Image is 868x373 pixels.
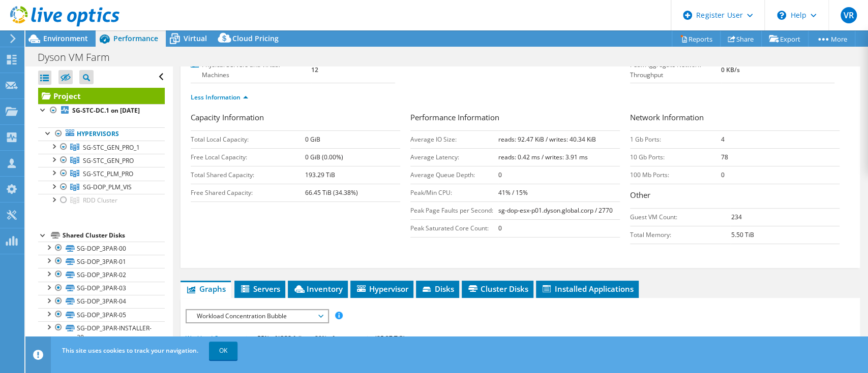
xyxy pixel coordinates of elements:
[721,135,725,144] b: 4
[410,166,498,184] td: Average Queue Depth:
[38,295,165,308] a: SG-DOP_3PAR-04
[410,184,498,201] td: Peak/Min CPU:
[498,135,596,144] b: reads: 92.47 KiB / writes: 40.34 KiB
[257,334,405,343] span: 55% of IOPS falls on 20% of your capacity (25.37 TiB)
[305,171,335,179] b: 193.29 TiB
[721,171,725,179] b: 0
[192,310,322,322] span: Workload Concentration Bubble
[355,284,408,294] span: Hypervisor
[777,11,786,20] svg: \n
[630,166,721,184] td: 100 Mb Ports:
[83,196,117,205] span: RDD Cluster
[209,342,237,360] a: OK
[232,33,279,43] span: Cloud Pricing
[410,201,498,219] td: Peak Page Faults per Second:
[33,52,126,63] h1: Dyson VM Farm
[38,127,165,141] a: Hypervisors
[630,189,840,203] h3: Other
[184,33,207,43] span: Virtual
[311,65,318,74] b: 12
[498,206,613,215] b: sg-dop-esx-p01.dyson.global.corp / 2770
[38,321,165,344] a: SG-DOP_3PAR-INSTALLER-20
[410,148,498,166] td: Average Latency:
[191,148,305,166] td: Free Local Capacity:
[83,156,134,165] span: SG-STC_GEN_PRO
[191,166,305,184] td: Total Shared Capacity:
[191,60,311,80] label: Physical Servers and Virtual Machines
[841,7,857,23] span: VR
[305,188,358,197] b: 66.45 TiB (34.38%)
[186,284,226,294] span: Graphs
[630,208,731,226] td: Guest VM Count:
[83,169,133,178] span: SG-STC_PLM_PRO
[410,130,498,148] td: Average IO Size:
[731,230,754,239] b: 5.50 TiB
[293,284,343,294] span: Inventory
[38,167,165,180] a: SG-STC_PLM_PRO
[38,88,165,104] a: Project
[63,229,165,242] div: Shared Cluster Disks
[191,112,400,125] h3: Capacity Information
[38,104,165,117] a: SG-STC-DC.1 on [DATE]
[630,130,721,148] td: 1 Gb Ports:
[630,112,840,125] h3: Network Information
[113,33,158,43] span: Performance
[38,282,165,295] a: SG-DOP_3PAR-03
[38,268,165,281] a: SG-DOP_3PAR-02
[240,284,280,294] span: Servers
[498,224,502,232] b: 0
[72,106,140,115] b: SG-STC-DC.1 on [DATE]
[38,242,165,255] a: SG-DOP_3PAR-00
[630,60,721,80] label: Peak Aggregate Network Throughput
[83,183,132,191] span: SG-DOP_PLM_VIS
[191,184,305,201] td: Free Shared Capacity:
[305,153,343,161] b: 0 GiB (0.00%)
[630,226,731,244] td: Total Memory:
[630,148,721,166] td: 10 Gb Ports:
[731,213,741,221] b: 234
[191,93,248,101] a: Less Information
[83,143,140,152] span: SG-STC_GEN_PRO_1
[38,255,165,268] a: SG-DOP_3PAR-01
[498,171,502,179] b: 0
[305,135,320,144] b: 0 GiB
[38,181,165,194] a: SG-DOP_PLM_VIS
[410,219,498,237] td: Peak Saturated Core Count:
[467,284,528,294] span: Cluster Disks
[672,31,721,47] a: Reports
[498,188,528,197] b: 41% / 15%
[38,194,165,207] a: RDD Cluster
[186,334,256,343] span: Workload Concentration:
[721,65,740,74] b: 0 KB/s
[421,284,454,294] span: Disks
[761,31,809,47] a: Export
[38,154,165,167] a: SG-STC_GEN_PRO
[191,130,305,148] td: Total Local Capacity:
[62,346,198,355] span: This site uses cookies to track your navigation.
[808,31,855,47] a: More
[498,153,588,161] b: reads: 0.42 ms / writes: 3.91 ms
[721,153,728,161] b: 78
[43,33,88,43] span: Environment
[410,112,620,125] h3: Performance Information
[38,141,165,154] a: SG-STC_GEN_PRO_1
[720,31,762,47] a: Share
[541,284,634,294] span: Installed Applications
[38,308,165,321] a: SG-DOP_3PAR-05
